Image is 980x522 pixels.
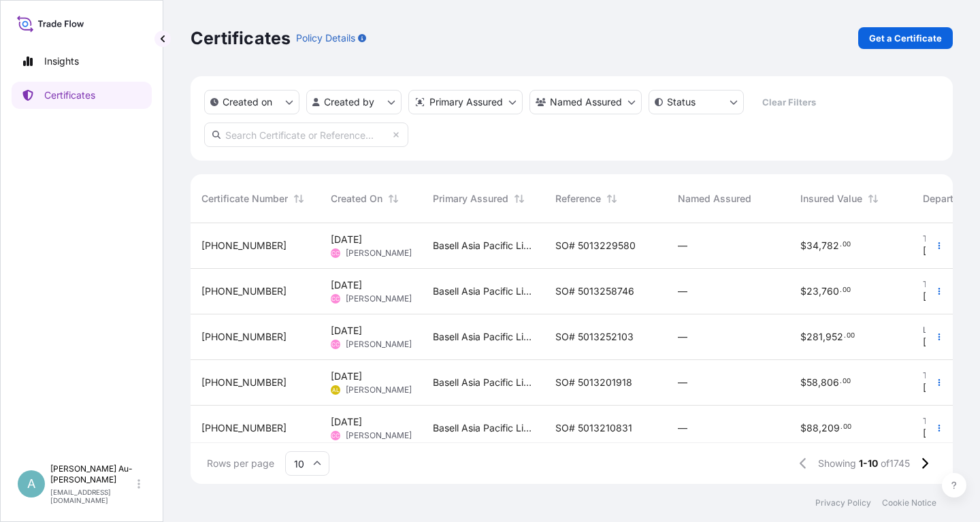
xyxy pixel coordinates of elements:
span: [DATE] [923,336,954,349]
span: $ [800,423,806,433]
span: $ [800,332,806,342]
span: Created On [331,192,382,206]
span: SO# 5013210831 [555,421,632,435]
span: SO# 5013201918 [555,376,632,389]
span: [PERSON_NAME] [346,385,412,395]
input: Search Certificate or Reference... [204,123,408,147]
p: Created by [324,95,374,109]
span: 00 [843,288,851,293]
span: , [819,423,821,433]
a: Get a Certificate [858,27,953,49]
span: [DATE] [923,244,954,258]
a: Cookie Notice [882,497,936,508]
span: [DATE] [923,290,954,304]
span: 34 [806,241,819,250]
span: 88 [806,423,819,433]
span: [DATE] [923,427,954,440]
span: [DATE] [331,233,362,246]
span: 23 [806,287,819,296]
span: Basell Asia Pacific Limited [433,376,534,389]
button: certificateStatus Filter options [649,90,744,114]
span: [PHONE_NUMBER] [201,284,287,298]
span: CC [331,338,340,351]
span: $ [800,287,806,296]
p: Certificates [44,88,95,102]
button: Sort [385,191,402,207]
span: [DATE] [331,370,362,383]
span: [PERSON_NAME] [346,248,412,259]
span: — [678,239,687,252]
p: Created on [223,95,272,109]
span: [PERSON_NAME] [346,293,412,304]
span: . [840,379,842,384]
span: Basell Asia Pacific Limited [433,239,534,252]
span: 806 [821,378,839,387]
span: [PHONE_NUMBER] [201,330,287,344]
span: Basell Asia Pacific Limited [433,421,534,435]
a: Privacy Policy [815,497,871,508]
p: [EMAIL_ADDRESS][DOMAIN_NAME] [50,488,135,504]
span: A [27,477,35,491]
span: , [823,332,826,342]
span: , [819,287,821,296]
span: . [840,425,843,429]
span: Insured Value [800,192,862,206]
span: SO# 5013229580 [555,239,636,252]
button: distributor Filter options [408,90,523,114]
span: SO# 5013252103 [555,330,634,344]
span: [PERSON_NAME] [346,339,412,350]
button: Sort [511,191,527,207]
p: Insights [44,54,79,68]
button: Sort [865,191,881,207]
span: $ [800,241,806,250]
span: 281 [806,332,823,342]
span: [PHONE_NUMBER] [201,376,287,389]
span: — [678,376,687,389]
p: Clear Filters [762,95,816,109]
span: Basell Asia Pacific Limited [433,330,534,344]
span: 00 [847,333,855,338]
span: Basell Asia Pacific Limited [433,284,534,298]
button: Sort [604,191,620,207]
span: , [819,241,821,250]
span: Reference [555,192,601,206]
span: CC [331,292,340,306]
span: . [844,333,846,338]
span: AL [332,383,340,397]
span: Showing [818,457,856,470]
span: CC [331,429,340,442]
span: [PERSON_NAME] [346,430,412,441]
span: . [840,288,842,293]
p: Get a Certificate [869,31,942,45]
span: Primary Assured [433,192,508,206]
span: 00 [843,242,851,247]
span: $ [800,378,806,387]
span: of 1745 [881,457,910,470]
p: Status [667,95,696,109]
span: [PHONE_NUMBER] [201,421,287,435]
span: 1-10 [859,457,878,470]
span: , [818,378,821,387]
p: Named Assured [550,95,622,109]
span: SO# 5013258746 [555,284,634,298]
p: Primary Assured [429,95,503,109]
button: Clear Filters [751,91,827,113]
span: [PHONE_NUMBER] [201,239,287,252]
p: Policy Details [296,31,355,45]
a: Insights [12,48,152,75]
button: Sort [291,191,307,207]
p: Certificates [191,27,291,49]
span: [DATE] [331,415,362,429]
span: 00 [843,379,851,384]
span: [DATE] [331,324,362,338]
span: — [678,421,687,435]
button: cargoOwner Filter options [529,90,642,114]
span: Rows per page [207,457,274,470]
span: Named Assured [678,192,751,206]
span: — [678,330,687,344]
span: 782 [821,241,839,250]
span: 00 [843,425,851,429]
span: 209 [821,423,840,433]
